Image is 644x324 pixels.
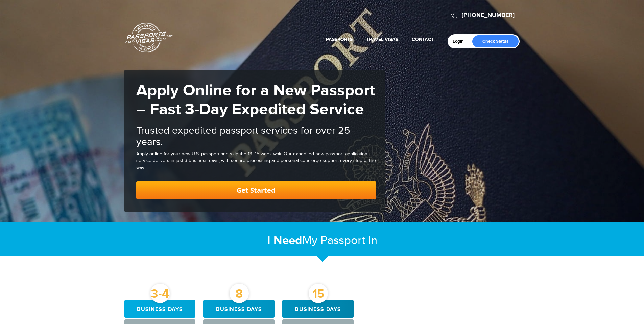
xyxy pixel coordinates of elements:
div: 8 [230,284,249,303]
div: Business days [282,300,354,318]
a: Contact [412,37,434,42]
a: Login [453,39,469,44]
strong: I Need [267,233,302,248]
strong: Apply Online for a New Passport – Fast 3-Day Expedited Service [136,81,375,120]
div: Business days [203,300,275,318]
a: [PHONE_NUMBER] [462,12,515,19]
a: Travel Visas [366,37,398,42]
div: 3-4 [150,284,170,303]
a: Get Started [136,181,376,199]
a: Passports [326,37,353,42]
a: Passports & [DOMAIN_NAME] [125,22,173,53]
a: Check Status [472,35,519,47]
span: Passport In [320,234,377,247]
div: Apply online for your new U.S. passport and skip the 13–15 week wait. Our expedited new passport ... [136,151,376,171]
div: Business days [124,300,196,318]
h2: My [124,233,520,248]
div: 15 [309,284,328,303]
h2: Trusted expedited passport services for over 25 years. [136,125,376,148]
